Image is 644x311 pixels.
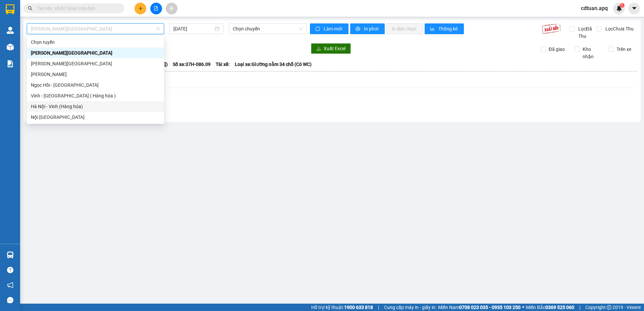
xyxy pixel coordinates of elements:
[614,46,634,53] span: Trên xe
[6,4,14,14] img: logo-vxr
[7,27,14,34] img: warehouse-icon
[27,101,164,112] div: Hà Nội - Vinh (Hàng hóa)
[425,23,464,34] button: bar-chartThống kê
[27,112,164,123] div: Nội Tỉnh Vinh
[28,6,33,11] span: search
[607,305,611,310] span: copyright
[7,267,13,273] span: question-circle
[31,60,160,67] div: [PERSON_NAME][GEOGRAPHIC_DATA]
[31,92,160,99] div: Vinh - [GEOGRAPHIC_DATA] ( Hàng hóa )
[315,26,321,32] span: sync
[310,23,348,34] button: syncLàm mới
[579,304,580,311] span: |
[576,4,613,12] span: cdtuan.apq
[576,25,596,40] span: Lọc Đã Thu
[7,282,13,288] span: notification
[350,23,385,34] button: printerIn phơi
[173,25,213,32] input: 11/08/2025
[169,6,174,11] span: aim
[7,44,14,51] img: warehouse-icon
[27,80,164,90] div: Ngọc Hồi - Mỹ Đình
[27,48,164,58] div: Gia Lâm - Mỹ Đình
[356,26,361,32] span: printer
[378,304,379,311] span: |
[27,37,164,48] div: Chọn tuyến
[542,23,561,34] img: 9k=
[364,25,379,32] span: In phơi
[7,60,14,67] img: solution-icon
[150,3,162,14] button: file-add
[386,23,423,34] button: In đơn chọn
[526,304,574,311] span: Miền Bắc
[344,305,373,310] strong: 1900 633 818
[546,46,568,53] span: Đã giao
[522,306,524,309] span: ⚪️
[233,24,303,34] span: Chọn chuyến
[430,26,436,32] span: bar-chart
[628,3,640,14] button: caret-down
[154,6,158,11] span: file-add
[27,58,164,69] div: Mỹ Đình - Gia Lâm
[138,6,143,11] span: plus
[603,25,635,32] span: Lọc Chưa Thu
[27,90,164,101] div: Vinh - Hà Nội ( Hàng hóa )
[580,46,603,60] span: Kho nhận
[216,61,230,68] span: Tài xế:
[438,304,521,311] span: Miền Nam
[311,304,373,311] span: Hỗ trợ kỹ thuật:
[235,61,312,68] span: Loại xe: Giường nằm 34 chỗ (Có WC)
[621,3,623,8] span: 1
[7,251,14,258] img: warehouse-icon
[7,297,13,303] span: message
[545,305,574,310] strong: 0369 525 060
[616,5,622,11] img: icon-new-feature
[620,3,625,8] sup: 1
[31,103,160,110] div: Hà Nội - Vinh (Hàng hóa)
[166,3,177,14] button: aim
[384,304,436,311] span: Cung cấp máy in - giấy in:
[31,24,160,34] span: Gia Lâm - Mỹ Đình
[31,38,160,46] div: Chọn tuyến
[631,5,637,11] span: caret-down
[31,81,160,89] div: Ngọc Hồi - [GEOGRAPHIC_DATA]
[31,71,160,78] div: [PERSON_NAME]
[135,3,146,14] button: plus
[459,305,521,310] strong: 0708 023 035 - 0935 103 250
[31,49,160,57] div: [PERSON_NAME][GEOGRAPHIC_DATA]
[37,5,116,12] input: Tìm tên, số ĐT hoặc mã đơn
[173,61,211,68] span: Số xe: 37H-086.09
[27,69,164,80] div: Mỹ Đình - Ngọc Hồi
[31,113,160,121] div: Nội [GEOGRAPHIC_DATA]
[311,43,351,54] button: downloadXuất Excel
[438,25,459,32] span: Thống kê
[324,25,343,32] span: Làm mới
